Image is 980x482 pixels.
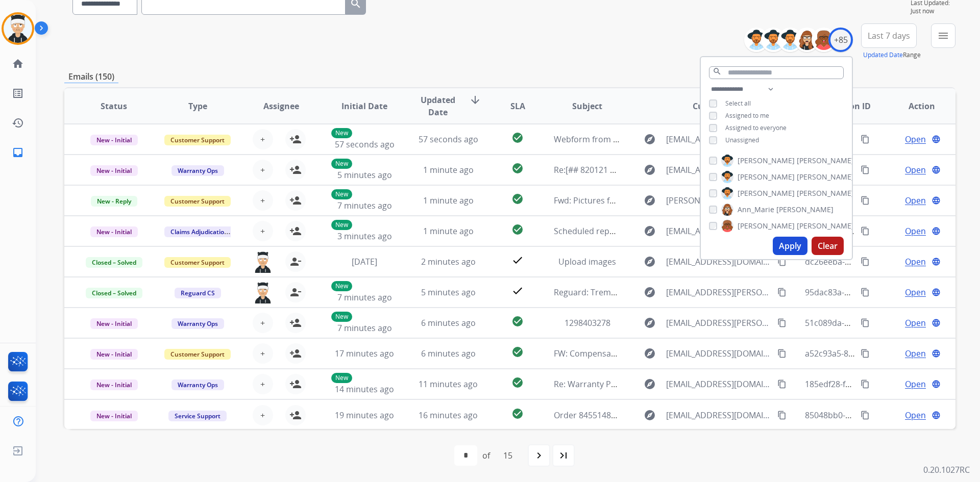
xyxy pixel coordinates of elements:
span: 1 minute ago [423,164,474,175]
mat-icon: navigate_next [533,449,545,462]
span: [EMAIL_ADDRESS][PERSON_NAME][DOMAIN_NAME] [666,286,771,298]
span: Closed – Solved [86,257,142,268]
span: 1298403278 [565,317,610,328]
mat-icon: last_page [557,449,570,462]
p: New [331,189,352,199]
span: Customer Support [164,257,231,268]
span: a52c93a5-8be1-4b67-af37-6b2c3a7a9528 [805,348,961,359]
span: Assigned to everyone [725,123,787,132]
button: Updated Date [863,51,903,59]
button: + [253,190,273,211]
span: Open [905,409,926,421]
span: [EMAIL_ADDRESS][DOMAIN_NAME] [666,225,771,237]
span: + [260,164,265,176]
span: [EMAIL_ADDRESS][DOMAIN_NAME] [666,409,771,421]
mat-icon: check_circle [511,162,524,174]
span: 7 minutes ago [337,200,392,211]
span: Closed – Solved [86,288,142,298]
span: 2 minutes ago [421,256,476,267]
span: 1 minute ago [423,225,474,237]
th: Action [872,88,955,124]
mat-icon: content_copy [861,196,870,205]
mat-icon: language [932,257,941,266]
span: SLA [510,100,525,112]
span: Open [905,225,926,237]
span: 6 minutes ago [421,317,476,328]
p: New [331,220,352,230]
mat-icon: content_copy [777,257,787,266]
mat-icon: explore [644,409,656,421]
p: New [331,159,352,169]
span: New - Initial [90,411,138,421]
span: New - Initial [90,135,138,145]
mat-icon: language [932,411,941,420]
span: Claims Adjudication [164,226,234,237]
span: + [260,225,265,237]
mat-icon: person_add [289,164,302,176]
span: [EMAIL_ADDRESS][DOMAIN_NAME] [666,133,771,145]
span: Select all [725,99,751,108]
span: [PERSON_NAME] [776,205,834,215]
span: Range [863,50,921,59]
mat-icon: person_add [289,409,302,421]
span: Status [101,100,127,112]
span: Subject [572,100,602,112]
span: [PERSON_NAME] [797,221,854,231]
span: [EMAIL_ADDRESS][DOMAIN_NAME] [666,378,771,390]
span: [PERSON_NAME] [797,172,854,182]
button: + [253,374,273,394]
mat-icon: check_circle [511,132,524,144]
mat-icon: explore [644,194,656,207]
mat-icon: content_copy [861,349,870,358]
span: [PERSON_NAME] [738,221,795,231]
p: 0.20.1027RC [923,464,970,476]
span: Open [905,286,926,298]
button: Last 7 days [861,23,917,48]
span: [EMAIL_ADDRESS][DOMAIN_NAME] [666,347,771,360]
span: Assigned to me [725,111,769,120]
span: 57 seconds ago [419,134,478,145]
span: New - Initial [90,349,138,360]
span: 17 minutes ago [335,348,394,359]
span: Warranty Ops [171,379,224,390]
button: + [253,405,273,425]
span: Unassigned [725,136,759,144]
span: Upload images [558,256,616,267]
span: Assignee [263,100,299,112]
span: New - Initial [90,379,138,390]
span: + [260,133,265,145]
mat-icon: check_circle [511,193,524,205]
mat-icon: person_add [289,194,302,207]
span: Service Support [168,411,227,421]
mat-icon: language [932,379,941,389]
mat-icon: explore [644,164,656,176]
p: New [331,128,352,138]
mat-icon: content_copy [777,379,787,389]
mat-icon: explore [644,286,656,298]
span: + [260,378,265,390]
span: 185edf28-f66f-41e8-ab1b-fee446c91f2c [805,378,952,390]
span: Customer Support [164,196,231,207]
mat-icon: content_copy [861,165,870,174]
span: 95dac83a-6076-40d4-9c86-f486cf1c20e4 [805,287,957,298]
mat-icon: language [932,226,941,236]
span: 3 minutes ago [337,231,392,242]
span: New - Reply [91,196,137,207]
button: + [253,129,273,149]
span: [PERSON_NAME] [738,172,795,182]
mat-icon: list_alt [12,87,24,99]
mat-icon: arrow_downward [469,94,481,106]
span: Ann_Marie [738,205,774,215]
span: Open [905,378,926,390]
span: Warranty Ops [171,318,224,329]
span: [PERSON_NAME][EMAIL_ADDRESS][PERSON_NAME][DOMAIN_NAME] [666,194,771,207]
mat-icon: content_copy [861,318,870,327]
span: Open [905,164,926,176]
span: 11 minutes ago [419,378,478,390]
div: of [482,449,490,462]
mat-icon: person_add [289,317,302,329]
mat-icon: explore [644,378,656,390]
span: Webform from [EMAIL_ADDRESS][DOMAIN_NAME] on [DATE] [554,134,785,145]
button: Clear [812,237,844,255]
mat-icon: content_copy [861,379,870,389]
